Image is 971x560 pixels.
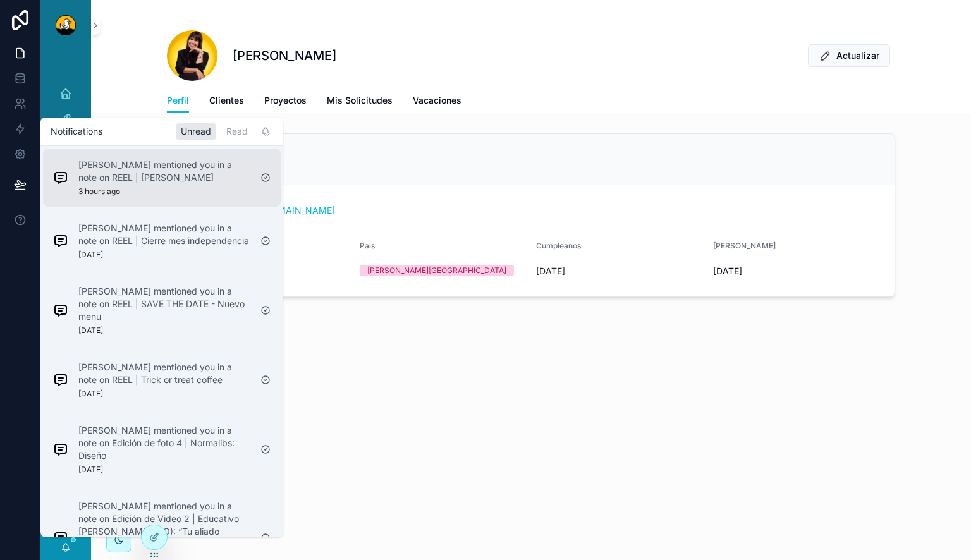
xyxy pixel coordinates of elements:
span: Proyectos [264,94,307,107]
img: App logo [56,15,76,35]
a: Proyectos [264,89,307,114]
button: Actualizar [808,44,890,67]
span: Mis Solicitudes [327,94,393,107]
span: Vacaciones [413,94,461,107]
a: Perfil [167,89,189,113]
span: [DATE] [713,265,880,277]
img: Notification icon [53,442,68,457]
div: [PERSON_NAME][GEOGRAPHIC_DATA] [367,265,506,276]
div: Unread [176,123,216,140]
img: Notification icon [53,530,68,545]
span: Perfil [167,94,189,107]
p: [PERSON_NAME] mentioned you in a note on Edición de foto 4 | Normalibs: Diseño [78,424,250,462]
span: Cumpleaños [536,241,581,250]
p: [PERSON_NAME] mentioned you in a note on REEL | [PERSON_NAME] [78,159,250,184]
a: Mis Solicitudes [327,89,393,114]
span: Actualizar [836,49,879,62]
p: [DATE] [78,465,103,475]
div: scrollable content [40,51,91,259]
a: Vacaciones [413,89,461,114]
h1: Notifications [51,125,102,138]
p: [DATE] [78,326,103,336]
p: [PERSON_NAME] mentioned you in a note on REEL | Trick or treat coffee [78,361,250,386]
img: Notification icon [53,170,68,185]
p: 3 hours ago [78,186,120,197]
img: Notification icon [53,233,68,248]
p: [DATE] [78,389,103,399]
span: [PERSON_NAME] [713,241,776,250]
img: Notification icon [53,372,68,387]
a: Clientes [209,89,244,114]
span: Pais [360,241,375,250]
img: Notification icon [53,303,68,318]
span: Clientes [209,94,244,107]
p: [DATE] [536,265,565,277]
p: [PERSON_NAME] mentioned you in a note on REEL | Cierre mes independencia [78,222,250,247]
h1: [PERSON_NAME] [233,47,336,64]
p: [DATE] [78,250,103,260]
p: [PERSON_NAME] mentioned you in a note on REEL | SAVE THE DATE - Nuevo menu [78,285,250,323]
div: Read [221,123,253,140]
